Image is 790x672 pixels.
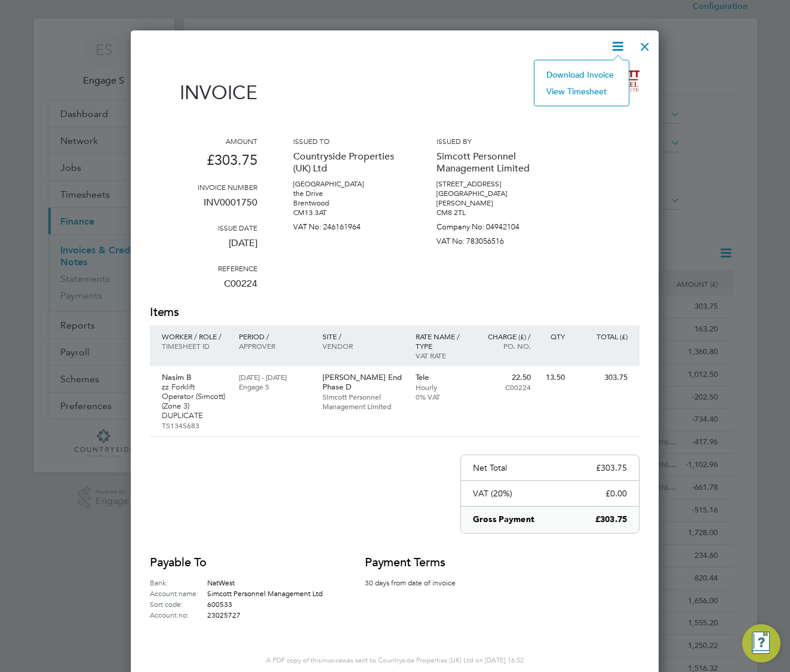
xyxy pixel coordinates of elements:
[293,217,401,232] p: VAT No: 246161964
[150,263,257,273] h3: Reference
[239,332,310,341] p: Period /
[293,189,401,198] p: the Drive
[437,136,544,146] h3: Issued by
[150,554,329,571] h2: Payable to
[322,341,404,351] p: Vendor
[150,588,207,599] label: Account name:
[150,223,257,232] h3: Issue date
[416,382,468,392] p: Hourly
[207,588,322,598] span: Simcott Personnel Management Ltd
[437,208,544,217] p: CM8 2TL
[577,332,628,341] p: Total (£)
[540,83,623,100] li: View timesheet
[479,382,531,392] p: C00224
[150,609,207,620] label: Account no:
[207,610,241,619] span: 23025727
[150,182,257,192] h3: Invoice number
[150,146,257,182] p: £303.75
[322,332,404,341] p: Site /
[416,351,468,360] p: VAT rate
[162,332,227,341] p: Worker / Role /
[150,656,640,664] p: A PDF copy of this was sent to Countryside Properties (UK) Ltd on [DATE] 16:52
[479,332,531,341] p: Charge (£) /
[365,554,472,571] h2: Payment terms
[162,421,227,430] p: TS1345683
[207,599,232,609] span: 600533
[437,146,544,179] p: Simcott Personnel Management Limited
[150,304,640,321] h2: Items
[416,332,468,351] p: Rate name / type
[293,198,401,208] p: Brentwood
[150,577,207,588] label: Bank:
[437,189,544,198] p: [GEOGRAPHIC_DATA]
[577,373,628,382] p: 303.75
[293,208,401,217] p: CM13 3AT
[322,373,404,392] p: [PERSON_NAME] End Phase D
[162,373,227,382] p: Nasim B
[473,462,507,473] p: Net Total
[543,332,565,341] p: QTY
[150,599,207,609] label: Sort code:
[293,136,401,146] h3: Issued to
[162,341,227,351] p: Timesheet ID
[437,217,544,232] p: Company No: 04942104
[595,514,627,526] p: £303.75
[437,179,544,189] p: [STREET_ADDRESS]
[742,624,780,662] button: Engage Resource Center
[239,382,310,391] p: Engage S
[150,136,257,146] h3: Amount
[473,514,534,526] p: Gross Payment
[150,232,257,263] p: [DATE]
[437,198,544,208] p: [PERSON_NAME]
[322,392,404,411] p: Simcott Personnel Management Limited
[239,341,310,351] p: Approver
[162,382,227,421] p: zz Forklift Operator (Simcott) (Zone 3) DUPLICATE
[293,146,401,179] p: Countryside Properties (UK) Ltd
[150,273,257,304] p: C00224
[596,462,627,473] p: £303.75
[479,341,531,351] p: Po. No.
[239,372,310,382] p: [DATE] - [DATE]
[473,488,512,499] p: VAT (20%)
[605,488,627,499] p: £0.00
[321,656,342,664] span: invoice
[293,179,401,189] p: [GEOGRAPHIC_DATA]
[479,373,531,382] p: 22.50
[416,373,468,382] p: Tele
[207,578,235,587] span: NatWest
[437,232,544,246] p: VAT No: 783056516
[543,373,565,382] p: 13.50
[150,81,257,104] h1: Invoice
[150,192,257,223] p: INV0001750
[416,392,468,401] p: 0% VAT
[540,66,623,83] li: Download Invoice
[365,577,472,588] p: 30 days from date of invoice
